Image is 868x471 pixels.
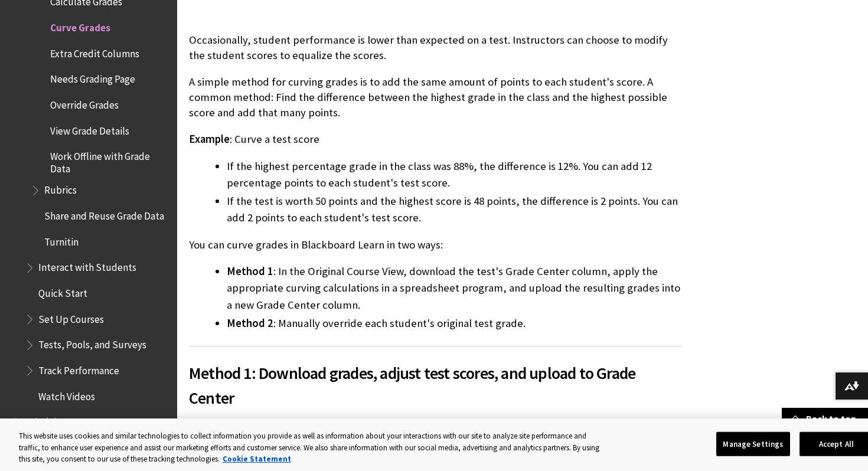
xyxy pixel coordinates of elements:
[189,132,681,147] p: : Curve a test score
[223,454,291,464] a: More information about your privacy, opens in a new tab
[227,158,681,191] li: If the highest percentage grade in the class was 88%, the difference is 12%. You can add 12 perce...
[38,258,136,274] span: Interact with Students
[227,316,273,330] span: Method 2
[227,315,681,332] li: : Manually override each student's original test grade.
[716,431,790,456] button: Manage Settings
[38,361,119,377] span: Track Performance
[44,232,79,248] span: Turnitin
[227,263,681,313] li: : In the Original Course View, download the test's Grade Center column, apply the appropriate cur...
[19,430,608,465] div: This website uses cookies and similar technologies to collect information you provide as well as ...
[50,44,139,60] span: Extra Credit Columns
[50,147,169,175] span: Work Offline with Grade Data
[50,95,119,111] span: Override Grades
[50,121,129,137] span: View Grade Details
[44,181,77,197] span: Rubrics
[227,264,273,278] span: Method 1
[227,193,681,226] li: If the test is worth 50 points and the highest score is 48 points, the difference is 2 points. Yo...
[50,18,110,34] span: Curve Grades
[189,74,681,121] p: A simple method for curving grades is to add the same amount of points to each student's score. A...
[38,335,146,351] span: Tests, Pools, and Surveys
[44,206,164,222] span: Share and Reuse Grade Data
[782,408,868,430] a: Back to top
[189,32,681,63] p: Occasionally, student performance is lower than expected on a test. Instructors can choose to mod...
[38,387,95,403] span: Watch Videos
[38,283,87,299] span: Quick Start
[38,309,104,325] span: Set Up Courses
[27,413,86,429] span: Administrator
[189,237,681,253] p: You can curve grades in Blackboard Learn in two ways:
[189,132,230,146] span: Example
[189,361,681,410] span: Method 1: Download grades, adjust test scores, and upload to Grade Center
[50,70,135,86] span: Needs Grading Page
